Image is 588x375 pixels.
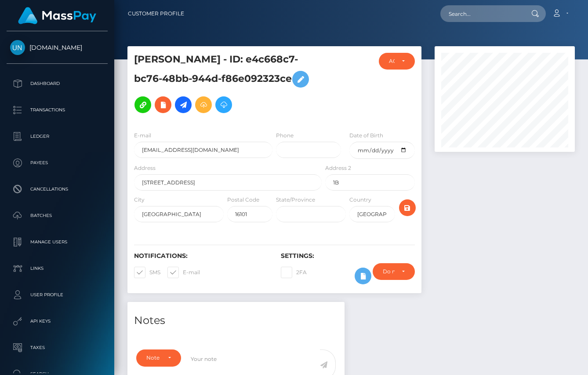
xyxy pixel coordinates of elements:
p: Transactions [10,103,104,117]
p: Links [10,262,104,275]
p: User Profile [10,288,104,301]
span: [DOMAIN_NAME] [7,44,108,51]
p: API Keys [10,315,104,328]
h6: Notifications: [134,252,268,260]
p: Manage Users [10,235,104,249]
p: Payees [10,156,104,169]
a: User Profile [7,284,108,306]
div: Note Type [146,354,161,361]
label: Address [134,164,156,172]
p: Ledger [10,130,104,143]
label: SMS [134,267,160,278]
a: Dashboard [7,73,108,95]
p: Taxes [10,341,104,354]
label: Country [349,196,371,204]
label: City [134,196,145,204]
label: Address 2 [325,164,351,172]
h4: Notes [134,313,338,328]
a: Links [7,257,108,279]
a: Initiate Payout [175,96,192,113]
a: Taxes [7,337,108,359]
a: Transactions [7,99,108,121]
input: Search... [440,5,523,22]
label: Phone [276,132,294,140]
button: Note Type [136,349,181,366]
img: Unlockt.me [10,40,25,55]
div: Do not require [383,268,394,275]
label: State/Province [276,196,315,204]
a: Ledger [7,125,108,147]
p: Dashboard [10,77,104,90]
a: Cancellations [7,178,108,200]
label: 2FA [281,267,307,278]
div: ACTIVE [389,58,394,65]
a: API Keys [7,310,108,332]
a: Manage Users [7,231,108,253]
a: Customer Profile [128,4,184,23]
label: Postal Code [227,196,259,204]
button: ACTIVE [379,53,414,70]
button: Do not require [373,263,414,280]
img: MassPay Logo [18,7,96,24]
a: Batches [7,205,108,227]
p: Batches [10,209,104,222]
h5: [PERSON_NAME] - ID: e4c668c7-bc76-48bb-944d-f86e092323ce [134,53,317,118]
label: E-mail [134,132,151,140]
p: Cancellations [10,183,104,196]
h6: Settings: [281,252,414,260]
label: Date of Birth [349,132,383,140]
a: Payees [7,152,108,174]
label: E-mail [167,267,200,278]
